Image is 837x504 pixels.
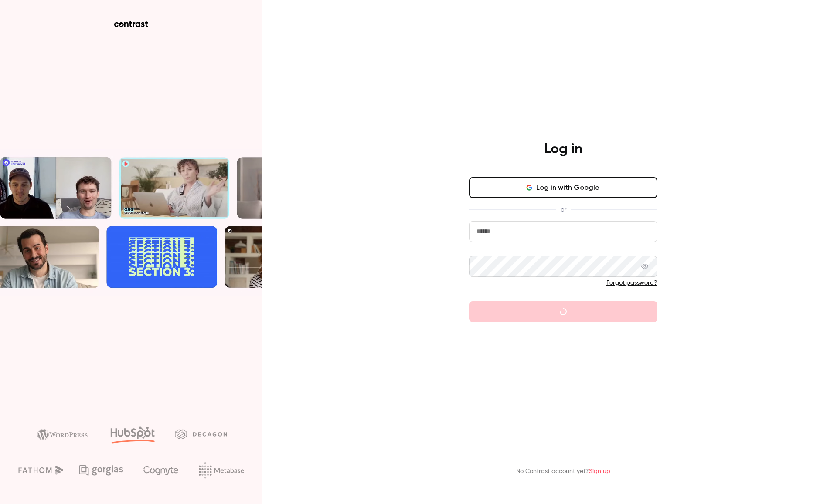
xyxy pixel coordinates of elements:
img: decagon [175,429,227,439]
h4: Log in [544,141,582,158]
button: Log in with Google [469,177,657,198]
p: No Contrast account yet? [516,467,610,476]
span: or [556,205,571,214]
a: Forgot password? [606,280,657,286]
a: Sign up [589,468,610,474]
